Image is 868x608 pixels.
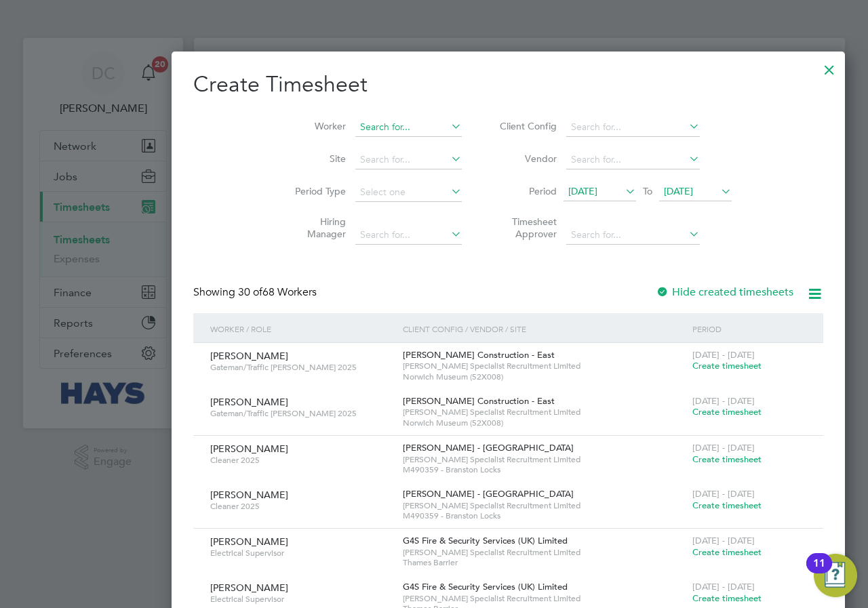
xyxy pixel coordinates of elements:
[210,489,288,501] span: [PERSON_NAME]
[210,501,393,512] span: Cleaner 2025
[403,418,686,428] span: Norwich Museum (52X008)
[403,535,568,546] span: G4S Fire & Security Services (UK) Limited
[210,535,288,548] span: [PERSON_NAME]
[355,150,462,169] input: Search for...
[403,547,686,558] span: [PERSON_NAME] Specialist Recruitment Limited
[692,453,762,465] span: Create timesheet
[403,581,568,592] span: G4S Fire & Security Services (UK) Limited
[403,593,686,604] span: [PERSON_NAME] Specialist Recruitment Limited
[568,185,597,197] span: [DATE]
[692,360,762,371] span: Create timesheet
[403,349,555,361] span: [PERSON_NAME] Construction - East
[355,226,462,245] input: Search for...
[566,150,700,169] input: Search for...
[210,396,288,408] span: [PERSON_NAME]
[656,285,793,299] label: Hide created timesheets
[403,442,574,453] span: [PERSON_NAME] - [GEOGRAPHIC_DATA]
[692,581,755,592] span: [DATE] - [DATE]
[692,535,755,546] span: [DATE] - [DATE]
[403,510,686,521] span: M490359 - Branston Locks
[285,153,346,165] label: Site
[692,592,762,604] span: Create timesheet
[403,464,686,475] span: M490359 - Branston Locks
[238,285,317,299] span: 68 Workers
[496,216,557,240] label: Timesheet Approver
[566,118,700,137] input: Search for...
[496,185,557,197] label: Period
[639,182,656,200] span: To
[689,313,810,344] div: Period
[496,153,557,165] label: Vendor
[193,70,823,99] h2: Create Timesheet
[210,362,393,373] span: Gateman/Traffic [PERSON_NAME] 2025
[692,488,755,500] span: [DATE] - [DATE]
[814,554,857,597] button: Open Resource Center, 11 new notifications
[210,548,393,559] span: Electrical Supervisor
[210,582,288,594] span: [PERSON_NAME]
[403,361,686,371] span: [PERSON_NAME] Specialist Recruitment Limited
[399,313,689,344] div: Client Config / Vendor / Site
[355,118,462,137] input: Search for...
[692,500,762,511] span: Create timesheet
[403,407,686,418] span: [PERSON_NAME] Specialist Recruitment Limited
[403,557,686,568] span: Thames Barrier
[692,395,755,407] span: [DATE] - [DATE]
[210,443,288,455] span: [PERSON_NAME]
[355,183,462,202] input: Select one
[496,120,557,132] label: Client Config
[207,313,399,344] div: Worker / Role
[403,371,686,382] span: Norwich Museum (52X008)
[813,563,825,581] div: 11
[210,594,393,605] span: Electrical Supervisor
[403,488,574,500] span: [PERSON_NAME] - [GEOGRAPHIC_DATA]
[664,185,693,197] span: [DATE]
[285,120,346,132] label: Worker
[403,454,686,465] span: [PERSON_NAME] Specialist Recruitment Limited
[285,185,346,197] label: Period Type
[692,546,762,558] span: Create timesheet
[566,226,700,245] input: Search for...
[238,285,262,299] span: 30 of
[403,395,555,407] span: [PERSON_NAME] Construction - East
[403,500,686,511] span: [PERSON_NAME] Specialist Recruitment Limited
[210,455,393,466] span: Cleaner 2025
[210,408,393,419] span: Gateman/Traffic [PERSON_NAME] 2025
[210,350,288,362] span: [PERSON_NAME]
[692,442,755,453] span: [DATE] - [DATE]
[285,216,346,240] label: Hiring Manager
[193,285,319,300] div: Showing
[692,406,762,418] span: Create timesheet
[692,349,755,361] span: [DATE] - [DATE]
